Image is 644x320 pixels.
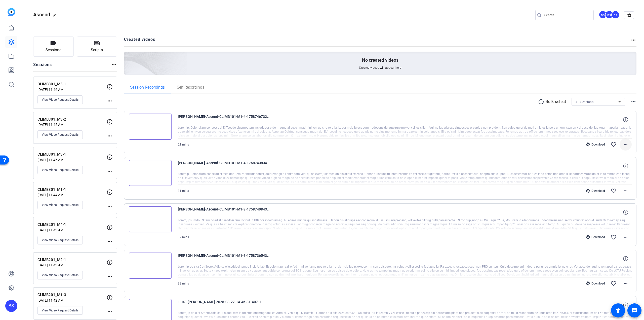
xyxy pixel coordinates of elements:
mat-icon: more_horiz [107,133,113,139]
button: View Video Request Details [37,95,83,104]
mat-icon: favorite_border [611,188,617,194]
div: BS [599,11,607,19]
span: [PERSON_NAME]-Ascend-CLIMB101-M1-3-1758736543012-screen [178,253,271,265]
div: Download [584,143,608,147]
button: View Video Request Details [37,306,83,315]
mat-icon: more_horiz [107,309,113,315]
mat-icon: more_horiz [623,141,629,148]
div: BS [5,300,17,312]
p: CLIMB301_M3-1 [37,152,107,157]
p: [DATE] 11:46 AM [37,88,107,92]
img: blue-gradient.svg [8,8,15,16]
span: Self Recordings [177,85,204,89]
span: View Video Request Details [42,273,78,277]
span: Session Recordings [130,85,165,89]
ngx-avatar: Brian Sly [605,11,614,19]
span: [PERSON_NAME]-Ascend-CLIMB101-M1-4-1758743834424-screen [178,160,271,172]
span: 32 mins [178,235,189,239]
span: 31 mins [178,189,189,193]
button: View Video Request Details [37,166,83,174]
mat-icon: accessibility [615,307,621,313]
mat-icon: more_horiz [623,188,629,194]
span: All Sessions [576,100,593,104]
p: CLIMB301_M3-2 [37,117,107,122]
div: Download [584,189,608,193]
mat-icon: favorite_border [611,234,617,240]
mat-icon: more_horiz [623,234,629,240]
img: thumb-nail [129,160,172,186]
mat-icon: more_horiz [107,203,113,209]
span: Ascend [33,12,50,18]
input: Search [544,12,590,18]
div: Download [584,281,608,286]
mat-icon: favorite_border [611,280,617,287]
button: View Video Request Details [37,201,83,209]
mat-icon: edit [53,13,59,19]
mat-icon: more_horiz [630,37,636,43]
span: 1-1t3-[PERSON_NAME]-2025-08-27-14-46-31-407-1 [178,299,271,311]
span: View Video Request Details [42,98,78,102]
p: [DATE] 11:43 AM [37,228,107,232]
mat-icon: more_horiz [623,280,629,287]
span: Created videos will appear here [359,66,401,70]
p: [DATE] 11:44 AM [37,193,107,197]
p: CLIMB201_M4-1 [37,222,107,228]
mat-icon: message [631,307,637,313]
h2: Sessions [33,62,52,71]
span: View Video Request Details [42,238,78,242]
span: View Video Request Details [42,168,78,172]
span: Sessions [46,47,61,53]
img: thumb-nail [129,206,172,232]
p: [DATE] 11:45 AM [37,158,107,162]
p: [DATE] 11:43 AM [37,263,107,267]
mat-icon: more_horiz [107,98,113,104]
mat-icon: more_horiz [107,238,113,244]
span: 38 mins [178,282,189,285]
mat-icon: more_horiz [107,168,113,174]
p: CLIMB301_M1-1 [37,187,107,193]
p: [DATE] 11:45 AM [37,123,107,127]
p: [DATE] 11:42 AM [37,298,107,302]
mat-icon: settings [624,12,634,19]
span: [PERSON_NAME]-Ascend-CLIMB101-M1-4-1758746732533-screen [178,114,271,126]
span: View Video Request Details [42,133,78,137]
mat-icon: more_horiz [107,273,113,279]
mat-icon: radio_button_unchecked [538,99,546,105]
span: View Video Request Details [42,308,78,312]
p: CLIMB201_M1-3 [37,292,107,298]
button: Scripts [77,37,117,57]
button: Sessions [33,37,74,57]
p: CLIMB301_M5-1 [37,81,107,87]
span: View Video Request Details [42,203,78,207]
div: Download [584,235,608,239]
mat-icon: more_horiz [111,62,117,68]
mat-icon: more_horiz [630,99,636,105]
ngx-avatar: Brandon Simmons [611,11,620,19]
div: BS [605,11,613,19]
ngx-avatar: Bradley Spinsby [599,11,608,19]
span: Scripts [91,47,103,53]
p: CLIMB201_M2-1 [37,257,107,263]
mat-icon: favorite_border [611,141,617,148]
button: View Video Request Details [37,271,83,279]
img: thumb-nail [129,114,172,140]
h2: Created videos [124,37,631,46]
p: No created videos [362,57,398,63]
button: View Video Request Details [37,236,83,244]
p: Bulk select [546,99,566,105]
button: View Video Request Details [37,130,83,139]
span: [PERSON_NAME]-Ascend-CLIMB101-M1-3-1758740843489-screen [178,206,271,218]
div: BS [611,11,620,19]
img: thumb-nail [129,253,172,279]
span: 21 mins [178,143,189,146]
img: Creted videos background [68,2,188,111]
